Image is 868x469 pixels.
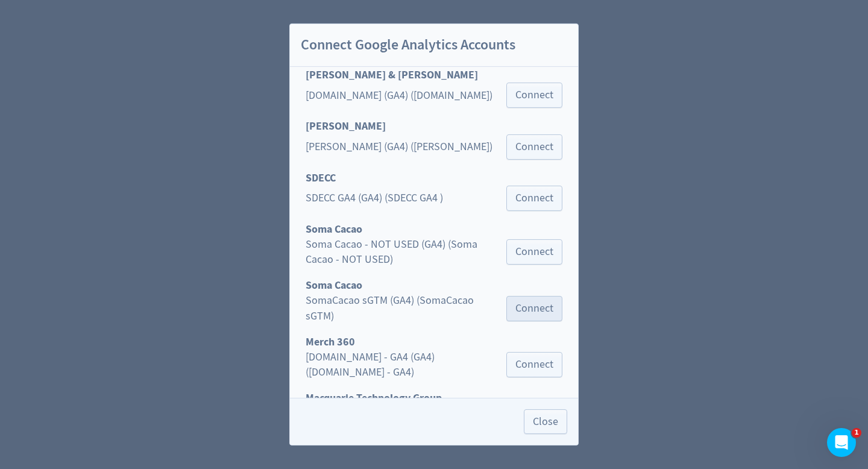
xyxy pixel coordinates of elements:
[295,391,573,406] div: Macquarie Technology Group
[506,352,562,377] button: Connect
[306,139,492,154] div: [PERSON_NAME] (GA4) ([PERSON_NAME])
[506,134,562,159] button: Connect
[506,83,562,108] button: Connect
[295,170,573,185] div: SDECC
[295,278,573,293] div: Soma Cacao
[306,237,502,267] div: Soma Cacao - NOT USED (GA4) (Soma Cacao - NOT USED)
[506,239,562,265] button: Connect
[515,193,553,204] span: Connect
[306,350,502,380] div: [DOMAIN_NAME] - GA4 (GA4) ([DOMAIN_NAME] - GA4)
[290,24,578,67] h2: Connect Google Analytics Accounts
[515,90,553,101] span: Connect
[295,222,573,237] div: Soma Cacao
[306,190,443,206] div: SDECC GA4 (GA4) (SDECC GA4 )
[533,417,558,427] span: Close
[506,296,562,321] button: Connect
[515,247,553,257] span: Connect
[295,68,573,83] div: [PERSON_NAME] & [PERSON_NAME]
[827,428,856,457] iframe: Intercom live chat
[515,303,553,314] span: Connect
[295,119,573,134] div: [PERSON_NAME]
[506,186,562,211] button: Connect
[524,409,567,434] button: Close
[306,88,492,103] div: [DOMAIN_NAME] (GA4) ([DOMAIN_NAME])
[295,335,573,350] div: Merch 360
[852,428,861,438] span: 1
[306,293,502,323] div: SomaCacao sGTM (GA4) (SomaCacao sGTM)
[515,359,553,370] span: Connect
[515,141,553,152] span: Connect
